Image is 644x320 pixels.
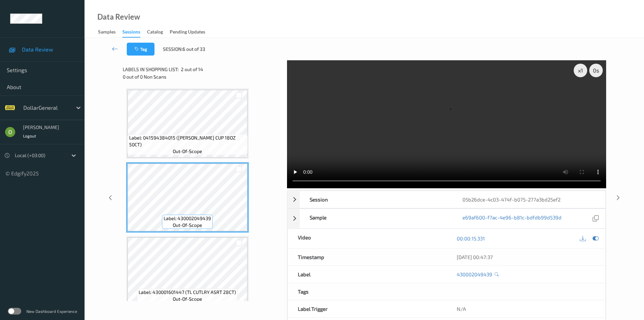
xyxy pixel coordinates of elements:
[164,215,211,222] span: Label: 430002049439
[97,14,140,20] div: Data Review
[300,191,452,208] div: Session
[452,191,605,208] div: 05b26dce-4c03-474f-b075-277a3bd25ef2
[462,214,562,223] a: e69af600-f7ac-4e96-b81c-bdfdb99d539d
[173,148,202,155] span: out-of-scope
[457,254,595,260] div: [DATE] 00:47:37
[288,249,447,265] div: Timestamp
[457,235,485,242] a: 00:00:15.331
[173,222,202,229] span: out-of-scope
[98,27,122,37] a: Samples
[129,134,246,148] span: Label: 041594384015 ([PERSON_NAME] CUP 18OZ 50CT)
[300,209,452,228] div: Sample
[287,209,606,229] div: Samplee69af600-f7ac-4e96-b81c-bdfdb99d539d
[288,300,447,317] div: Label Trigger
[447,300,605,317] div: N/A
[170,28,205,37] div: Pending Updates
[288,266,447,283] div: Label
[147,28,163,37] div: Catalog
[123,66,178,73] span: Labels in shopping list:
[98,28,116,37] div: Samples
[122,28,140,38] div: Sessions
[589,64,603,77] div: 0 s
[288,283,447,300] div: Tags
[127,43,154,56] button: Tag
[147,27,170,37] a: Catalog
[287,191,606,208] div: Session05b26dce-4c03-474f-b075-277a3bd25ef2
[139,289,236,296] span: Label: 430001601447 (TL CUTLRY ASRT 28CT)
[457,271,492,278] a: 430002049439
[123,73,282,80] div: 0 out of 0 Non Scans
[183,46,205,52] span: 6 out of 33
[170,27,212,37] a: Pending Updates
[181,66,203,73] span: 2 out of 14
[288,229,447,248] div: Video
[122,27,147,38] a: Sessions
[574,64,587,77] div: x 1
[163,46,183,52] span: Session:
[173,296,202,302] span: out-of-scope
